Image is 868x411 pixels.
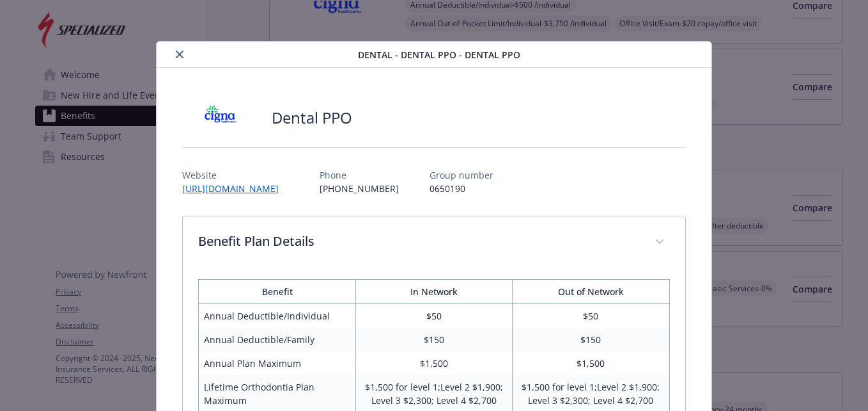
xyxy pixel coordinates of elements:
td: $150 [355,328,512,351]
p: Group number [430,168,493,182]
td: $1,500 [513,351,669,375]
img: CIGNA [182,99,259,137]
p: Website [182,168,289,182]
td: Annual Plan Maximum [199,351,355,375]
p: Benefit Plan Details [198,232,639,251]
td: Annual Deductible/Individual [199,304,355,328]
th: Benefit [199,280,355,304]
h2: Dental PPO [272,107,352,129]
td: $50 [513,304,669,328]
td: $1,500 [355,351,512,375]
span: Dental - Dental PPO - Dental PPO [358,48,520,61]
td: $150 [513,328,669,351]
button: close [172,47,187,62]
td: $50 [355,304,512,328]
th: In Network [355,280,512,304]
p: 0650190 [430,182,493,195]
th: Out of Network [513,280,669,304]
a: [URL][DOMAIN_NAME] [182,182,289,195]
p: Phone [320,168,399,182]
td: Annual Deductible/Family [199,328,355,351]
p: [PHONE_NUMBER] [320,182,399,195]
div: Benefit Plan Details [183,216,685,269]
